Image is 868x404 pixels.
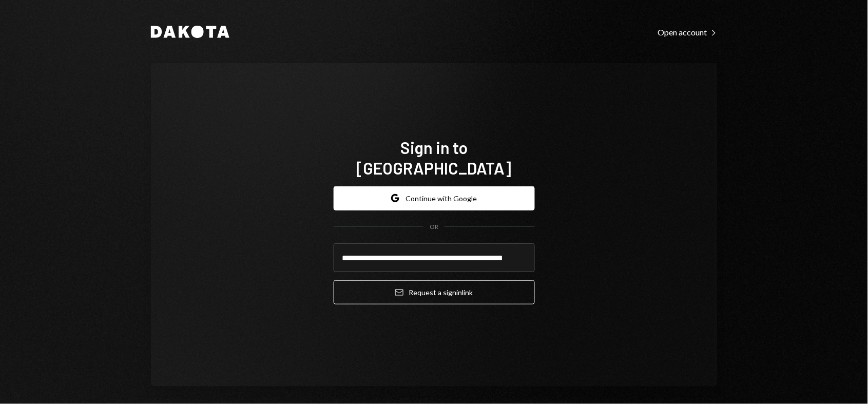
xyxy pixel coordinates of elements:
div: Open account [658,27,718,37]
div: OR [430,223,438,232]
button: Continue with Google [334,186,535,210]
h1: Sign in to [GEOGRAPHIC_DATA] [334,137,535,178]
button: Request a signinlink [334,280,535,304]
a: Open account [658,26,718,37]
